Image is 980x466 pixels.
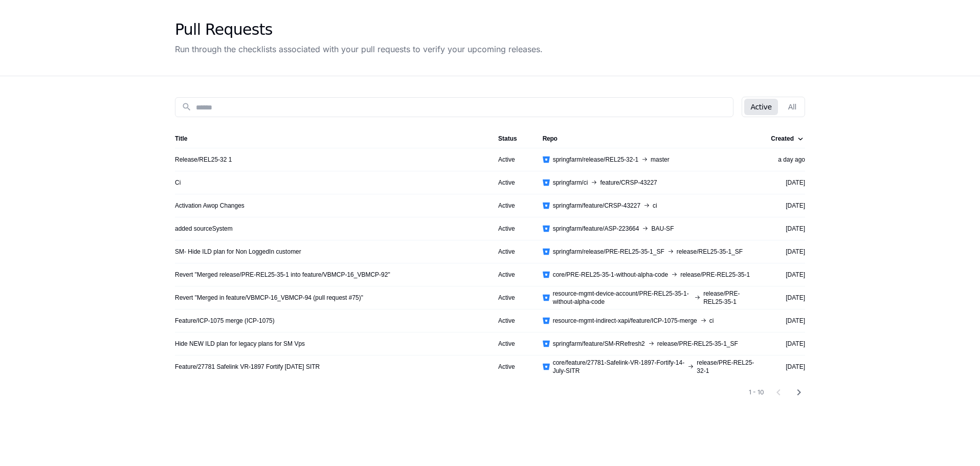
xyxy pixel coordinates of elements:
div: [DATE] [771,202,805,210]
div: [DATE] [771,317,805,325]
span: core/feature/27781-Safelink-VR-1897-Fortify-14-July-SITR [553,359,685,375]
div: [DATE] [771,271,805,279]
div: Active [498,317,526,325]
span: release/PRE-REL25-35-1 [703,290,754,306]
span: springfarm/feature/CRSP-43227 [553,202,640,210]
a: Hide NEW ILD plan for legacy plans for SM Vps [175,340,305,348]
div: Title [175,135,482,143]
div: [DATE] [771,179,805,187]
div: [DATE] [771,294,805,302]
span: springfarm/ci [553,179,588,187]
mat-icon: chevron_right [793,386,805,398]
div: Active [498,248,526,256]
div: [DATE] [771,340,805,348]
div: Active [498,363,526,371]
span: resource-mgmt-indirect-xapi/feature/ICP-1075-merge [553,317,697,325]
div: Pull Requests [175,20,543,39]
div: Status [498,135,517,143]
div: Created [771,135,803,143]
th: Repo [534,129,763,148]
div: 1 - 10 [749,388,764,396]
span: release/PRE-REL25-32-1 [697,359,754,375]
div: Active [498,225,526,233]
a: Feature/27781 Safelink VR-1897 Fortify [DATE] SITR [175,363,320,371]
div: Created [771,135,794,143]
a: Ci [175,179,181,187]
a: Activation Awop Changes [175,202,244,210]
span: springfarm/release/REL25-32-1 [553,156,638,164]
a: Feature/ICP-1075 merge (ICP-1075) [175,317,275,325]
button: All [782,99,803,115]
span: core/PRE-REL25-35-1-without-alpha-code [553,271,668,279]
button: Active [744,99,777,115]
span: BAU-SF [651,225,674,233]
a: Revert "Merged release/PRE-REL25-35-1 into feature/VBMCP-16_VBMCP-92" [175,271,390,279]
span: release/PRE-REL25-35-1 [680,271,750,279]
div: [DATE] [771,248,805,256]
a: Release/REL25-32 1 [175,156,232,164]
a: SM- Hide ILD plan for Non LoggedIn customer [175,248,301,256]
a: added sourceSystem [175,225,233,233]
mat-icon: search [182,102,192,112]
span: release/REL25-35-1_SF [677,248,743,256]
div: Title [175,135,187,143]
span: release/PRE-REL25-35-1_SF [657,340,738,348]
div: Active [498,202,526,210]
span: ci [709,317,714,325]
div: Status [498,135,526,143]
span: springfarm/feature/ASP-223664 [553,225,639,233]
span: springfarm/release/PRE-REL25-35-1_SF [553,248,664,256]
div: [DATE] [771,363,805,371]
div: Active [498,179,526,187]
span: ci [653,202,657,210]
span: springfarm/feature/SM-RRefresh2 [553,340,645,348]
a: Revert "Merged in feature/VBMCP-16_VBMCP-94 (pull request #75)" [175,294,363,302]
span: resource-mgmt-device-account/PRE-REL25-35-1-without-alpha-code [553,290,691,306]
div: Active [498,340,526,348]
div: [DATE] [771,225,805,233]
span: master [651,156,670,164]
div: Active [498,294,526,302]
div: Active [498,156,526,164]
div: Run through the checklists associated with your pull requests to verify your upcoming releases. [175,43,543,55]
div: Active [498,271,526,279]
div: a day ago [771,156,805,164]
span: feature/CRSP-43227 [600,179,657,187]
